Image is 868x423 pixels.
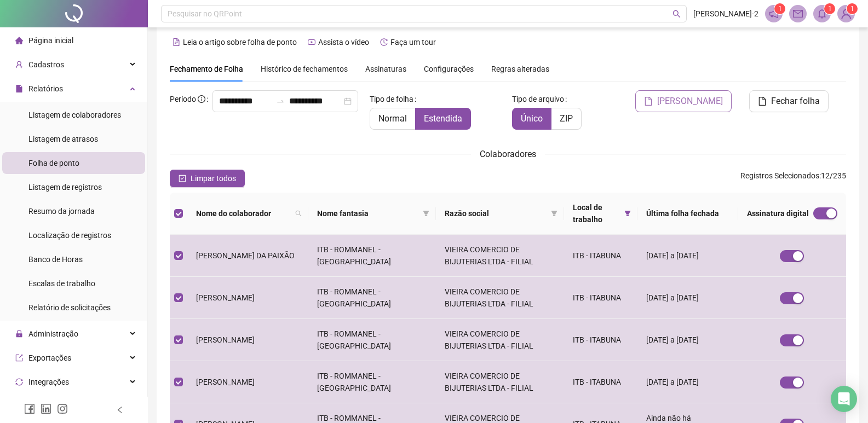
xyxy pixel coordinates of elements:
span: [PERSON_NAME] DA PAIXÃO [196,251,295,260]
span: Leia o artigo sobre folha de ponto [183,38,297,47]
span: facebook [24,403,35,414]
span: left [116,406,124,414]
sup: 1 [774,3,785,14]
td: [DATE] a [DATE] [637,319,738,361]
td: VIEIRA COMERCIO DE BIJUTERIAS LTDA - FILIAL [436,235,564,277]
span: Regras alteradas [491,65,549,73]
td: ITB - ROMMANEL - [GEOGRAPHIC_DATA] [308,361,436,403]
span: home [15,37,23,44]
img: 83410 [838,5,854,22]
span: file [644,97,653,106]
td: [DATE] a [DATE] [637,361,738,403]
span: file-text [173,38,180,46]
span: [PERSON_NAME] [657,95,723,108]
span: Relatório de solicitações [28,303,111,312]
sup: 1 [824,3,835,14]
button: [PERSON_NAME] [635,90,732,112]
span: Relatórios [28,84,63,93]
span: 1 [850,5,854,13]
td: VIEIRA COMERCIO DE BIJUTERIAS LTDA - FILIAL [436,277,564,319]
span: bell [817,9,827,19]
span: Configurações [424,65,474,73]
button: Fechar folha [749,90,829,112]
td: ITB - ROMMANEL - [GEOGRAPHIC_DATA] [308,277,436,319]
span: filter [551,210,557,217]
span: info-circle [198,95,205,103]
span: Folha de ponto [28,159,79,167]
span: Página inicial [28,36,73,45]
span: Nome fantasia [317,207,418,219]
td: ITB - ROMMANEL - [GEOGRAPHIC_DATA] [308,319,436,361]
span: Localização de registros [28,231,111,240]
span: file [15,85,23,92]
button: Limpar todos [170,170,245,187]
td: [DATE] a [DATE] [637,235,738,277]
span: Período [170,95,196,103]
span: filter [549,205,560,222]
span: history [380,38,388,46]
span: user-add [15,61,23,68]
span: 1 [828,5,832,13]
span: Resumo da jornada [28,207,95,216]
span: Registros Selecionados [740,171,819,180]
span: 1 [778,5,782,13]
span: Razão social [445,207,547,219]
span: Histórico de fechamentos [261,65,348,73]
span: Assinaturas [365,65,406,73]
span: Listagem de registros [28,183,102,192]
span: Fechar folha [771,95,820,108]
span: Listagem de atrasos [28,135,98,143]
span: Limpar todos [191,172,236,184]
span: Fechamento de Folha [170,65,243,73]
span: lock [15,330,23,338]
span: youtube [308,38,315,46]
span: Escalas de trabalho [28,279,95,288]
span: linkedin [41,403,51,414]
span: Colaboradores [480,149,536,159]
span: check-square [179,175,186,182]
span: Assista o vídeo [318,38,369,47]
td: VIEIRA COMERCIO DE BIJUTERIAS LTDA - FILIAL [436,319,564,361]
td: VIEIRA COMERCIO DE BIJUTERIAS LTDA - FILIAL [436,361,564,403]
span: sync [15,378,23,386]
td: ITB - ROMMANEL - [GEOGRAPHIC_DATA] [308,235,436,277]
span: [PERSON_NAME] [196,378,255,386]
span: [PERSON_NAME] [196,293,255,302]
span: mail [793,9,803,19]
span: [PERSON_NAME] [196,335,255,344]
td: ITB - ITABUNA [564,319,637,361]
span: Tipo de folha [370,93,413,105]
span: swap-right [276,97,285,106]
div: Open Intercom Messenger [831,386,857,412]
span: Normal [378,113,407,124]
span: Banco de Horas [28,255,83,264]
span: instagram [57,403,68,414]
span: search [293,205,304,222]
td: ITB - ITABUNA [564,361,637,403]
span: Tipo de arquivo [512,93,564,105]
sup: Atualize o seu contato no menu Meus Dados [847,3,858,14]
span: filter [421,205,432,222]
span: Cadastros [28,60,64,69]
span: export [15,354,23,362]
span: Assinatura digital [747,207,809,219]
span: notification [769,9,779,19]
td: ITB - ITABUNA [564,235,637,277]
span: : 12 / 235 [740,170,846,187]
td: [DATE] a [DATE] [637,277,738,319]
span: Estendida [424,113,462,124]
td: ITB - ITABUNA [564,277,637,319]
span: to [276,97,285,106]
span: Nome do colaborador [196,207,291,219]
span: search [295,210,302,217]
span: [PERSON_NAME]-2 [693,8,758,20]
span: Integrações [28,378,69,386]
span: Local de trabalho [573,201,620,225]
span: ZIP [560,113,573,124]
span: Exportações [28,354,71,362]
span: filter [622,199,633,228]
span: Listagem de colaboradores [28,111,121,119]
span: search [672,10,681,18]
span: Único [521,113,543,124]
span: filter [423,210,429,217]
